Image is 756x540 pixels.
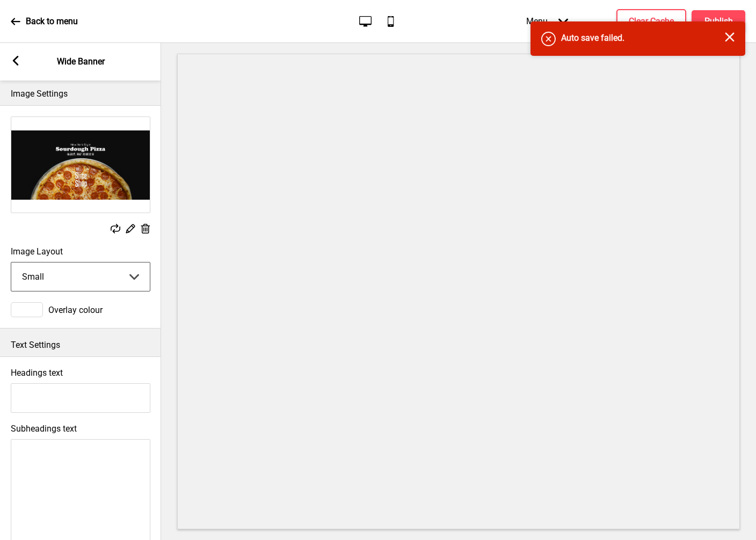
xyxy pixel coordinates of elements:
[57,56,105,68] p: Wide Banner
[515,5,579,37] div: Menu
[616,9,686,34] button: Clear Cache
[11,368,63,378] label: Headings text
[11,424,77,434] label: Subheadings text
[11,7,78,36] a: Back to menu
[26,16,78,27] p: Back to menu
[11,302,150,317] div: Overlay colour
[704,16,733,27] h4: Publish
[629,16,674,27] h4: Clear Cache
[11,88,150,100] p: Image Settings
[11,117,150,213] img: Image
[11,339,150,351] p: Text Settings
[11,246,150,257] label: Image Layout
[561,32,725,44] h4: Auto save failed.
[692,10,745,33] button: Publish
[48,305,103,315] span: Overlay colour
